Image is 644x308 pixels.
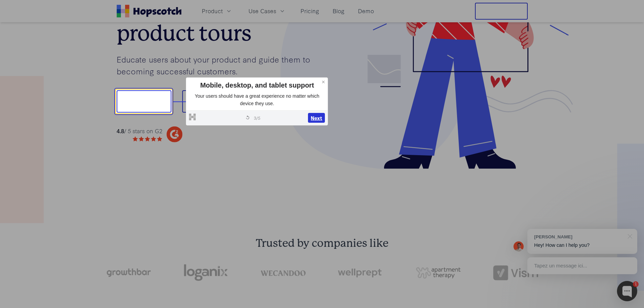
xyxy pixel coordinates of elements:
span: 3 / 5 [254,115,260,121]
img: growthbar-logo [106,268,151,277]
strong: 4.8 [117,127,124,135]
a: Home [117,5,182,18]
button: Show me! [117,90,171,113]
img: png-apartment-therapy-house-studio-apartment-home [416,267,461,279]
h2: Trusted by companies like [73,237,571,250]
p: Hey! How can I help you? [534,242,630,249]
div: Tapez un message ici... [527,257,637,274]
a: Blog [330,5,347,17]
div: 1 [633,281,639,287]
button: Book a demo [182,90,248,113]
a: Pricing [298,5,322,17]
p: Educate users about your product and guide them to becoming successful customers. [117,53,322,77]
button: Free Trial [475,3,528,20]
p: Your users should have a great experience no matter which device they use. [189,93,325,107]
button: Product [198,5,236,17]
div: [PERSON_NAME] [534,234,624,240]
span: Product [202,7,223,15]
button: Use Cases [244,5,290,17]
span: Use Cases [248,7,276,15]
img: loganix-logo [183,261,228,285]
img: wellprept logo [338,266,383,279]
a: Demo [355,5,377,17]
div: / 5 stars on G2 [117,127,162,135]
div: Mobile, desktop, and tablet support [189,80,325,90]
img: Mark Spera [514,241,524,252]
img: wecandoo-logo [261,269,306,276]
button: Next [308,113,325,123]
img: vism logo [493,265,538,280]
